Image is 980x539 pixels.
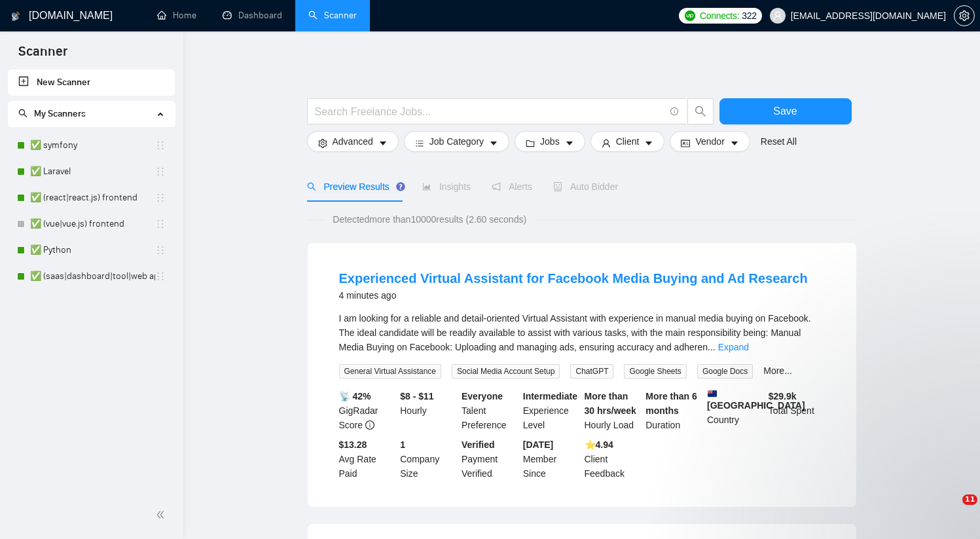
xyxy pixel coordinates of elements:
[323,212,535,227] span: Detected more than 10000 results (2.60 seconds)
[30,158,155,185] a: ✅ Laravel
[404,131,509,152] button: barsJob Categorycaret-down
[459,437,520,481] div: Payment Verified
[307,182,316,191] span: search
[644,138,653,148] span: caret-down
[397,389,459,432] div: Hourly
[339,311,825,354] div: I am looking for a reliable and detail-oriented Virtual Assistant with experience in manual media...
[155,271,166,282] span: holder
[685,10,695,21] img: upwork-logo.png
[415,138,424,148] span: bars
[526,138,535,148] span: folder
[8,158,175,185] li: ✅ Laravel
[339,439,367,450] b: $13.28
[18,108,86,119] span: My Scanners
[11,6,20,27] img: logo
[523,439,553,450] b: [DATE]
[540,134,560,149] span: Jobs
[400,439,405,450] b: 1
[697,364,753,379] span: Google Docs
[30,185,155,211] a: ✅ (react|react.js) frontend
[520,437,582,481] div: Member Since
[462,391,503,401] b: Everyone
[155,193,166,203] span: holder
[590,131,665,152] button: userClientcaret-down
[459,389,520,432] div: Talent Preference
[624,364,686,379] span: Google Sheets
[761,134,797,149] a: Reset All
[339,313,811,352] span: I am looking for a reliable and detail-oriented Virtual Assistant with experience in manual media...
[730,138,739,148] span: caret-down
[18,109,27,118] span: search
[395,181,407,193] div: Tooltip anchor
[643,389,704,432] div: Duration
[570,364,613,379] span: ChatGPT
[585,439,613,450] b: ⭐️ 4.94
[962,494,977,505] span: 11
[773,11,782,20] span: user
[308,10,357,21] a: searchScanner
[773,103,797,119] span: Save
[523,391,577,401] b: Intermediate
[687,98,714,124] button: search
[582,437,644,481] div: Client Feedback
[336,389,398,432] div: GigRadar Score
[553,182,562,191] span: robot
[585,391,636,416] b: More than 30 hrs/week
[708,389,717,398] img: 🇳🇿
[492,181,532,192] span: Alerts
[670,131,750,152] button: idcardVendorcaret-down
[339,271,808,286] a: Experienced Virtual Assistant for Facebook Media Buying and Ad Research
[954,5,975,26] button: setting
[8,42,78,69] span: Scanner
[954,10,974,21] span: setting
[681,138,690,148] span: idcard
[719,98,852,124] button: Save
[520,389,582,432] div: Experience Level
[645,391,697,416] b: More than 6 months
[742,9,756,23] span: 322
[670,107,679,116] span: info-circle
[339,364,442,379] span: General Virtual Assistance
[156,508,169,521] span: double-left
[489,138,498,148] span: caret-down
[333,134,373,149] span: Advanced
[400,391,433,401] b: $8 - $11
[155,245,166,255] span: holder
[422,181,471,192] span: Insights
[8,237,175,263] li: ✅ Python
[422,182,431,191] span: area-chart
[155,166,166,177] span: holder
[318,138,327,148] span: setting
[365,420,374,430] span: info-circle
[30,132,155,158] a: ✅ symfony
[515,131,585,152] button: folderJobscaret-down
[8,69,175,96] li: New Scanner
[30,263,155,289] a: ✅ (saas|dashboard|tool|web app|platform) ai developer
[8,132,175,158] li: ✅ symfony
[339,391,371,401] b: 📡 42%
[8,211,175,237] li: ✅ (vue|vue.js) frontend
[616,134,640,149] span: Client
[429,134,484,149] span: Job Category
[708,342,716,352] span: ...
[707,389,805,411] b: [GEOGRAPHIC_DATA]
[935,494,967,526] iframe: Intercom live chat
[553,181,618,192] span: Auto Bidder
[18,69,164,96] a: New Scanner
[452,364,560,379] span: Social Media Account Setup
[565,138,574,148] span: caret-down
[378,138,388,148] span: caret-down
[155,219,166,229] span: holder
[492,182,501,191] span: notification
[307,131,399,152] button: settingAdvancedcaret-down
[954,10,975,21] a: setting
[462,439,495,450] b: Verified
[8,263,175,289] li: ✅ (saas|dashboard|tool|web app|platform) ai developer
[718,342,749,352] a: Expand
[688,105,713,117] span: search
[602,138,611,148] span: user
[307,181,401,192] span: Preview Results
[397,437,459,481] div: Company Size
[34,108,86,119] span: My Scanners
[30,211,155,237] a: ✅ (vue|vue.js) frontend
